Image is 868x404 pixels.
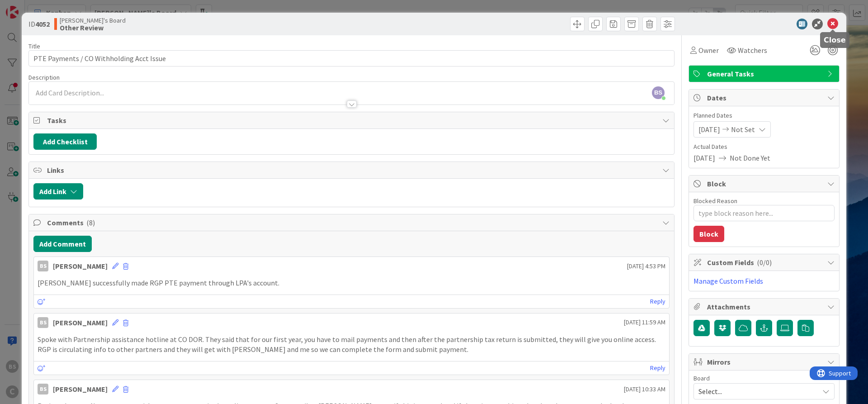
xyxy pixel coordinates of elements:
span: Dates [707,92,823,103]
b: Other Review [60,24,126,31]
div: [PERSON_NAME] [53,261,108,271]
span: Links [47,165,658,176]
button: Add Checklist [33,133,97,150]
span: Actual Dates [693,142,835,152]
span: Watchers [738,45,767,56]
b: 4052 [35,19,50,29]
div: [PERSON_NAME] [53,317,108,328]
span: Board [693,375,710,381]
div: BS [38,384,48,394]
input: type card name here... [28,50,675,67]
span: BS [652,86,665,99]
a: Reply [650,296,665,307]
span: Custom Fields [707,257,823,268]
span: Select... [698,385,814,398]
span: [DATE] [693,152,715,163]
div: [PERSON_NAME] [53,384,108,394]
button: Block [693,226,724,242]
a: Reply [650,362,665,374]
span: Mirrors [707,356,823,367]
h5: Close [824,36,846,44]
span: [DATE] [698,124,720,135]
span: Owner [698,45,719,56]
span: Attachments [707,301,823,312]
span: General Tasks [707,68,823,79]
span: Block [707,178,823,189]
label: Title [28,42,40,50]
a: Manage Custom Fields [693,276,763,285]
span: [DATE] 11:59 AM [624,318,665,327]
label: Blocked Reason [693,197,737,205]
span: Comments [47,217,658,228]
span: Description [28,73,60,81]
span: Not Done Yet [730,152,770,163]
span: ( 0/0 ) [757,258,772,267]
span: [DATE] 4:53 PM [627,261,665,271]
span: ( 8 ) [86,218,95,227]
div: BS [38,317,48,328]
span: Planned Dates [693,111,835,120]
button: Add Link [33,183,83,200]
span: [DATE] 10:33 AM [624,385,665,394]
span: Not Set [731,124,755,135]
div: BS [38,261,48,271]
p: Spoke with Partnership assistance hotline at CO DOR. They said that for our first year, you have ... [38,334,665,355]
span: Support [19,1,41,12]
button: Add Comment [33,236,92,252]
span: ID [28,19,50,29]
span: [PERSON_NAME]'s Board [60,17,126,24]
p: [PERSON_NAME] successfully made RGP PTE payment through LPA's account. [38,278,665,288]
span: Tasks [47,115,658,126]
